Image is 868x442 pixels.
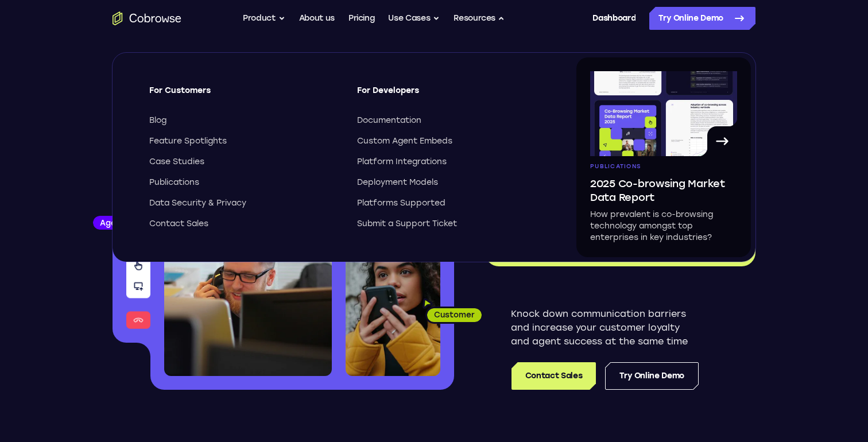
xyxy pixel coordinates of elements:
[357,177,438,188] span: Deployment Models
[357,135,452,147] span: Custom Agent Embeds
[164,171,332,376] img: A customer support agent talking on the phone
[149,218,336,230] a: Contact Sales
[454,7,505,30] button: Resources
[511,362,596,390] a: Contact Sales
[649,7,755,30] a: Try Online Demo
[348,7,375,30] a: Pricing
[590,209,737,243] p: How prevalent is co-browsing technology amongst top enterprises in key industries?
[243,7,285,30] button: Product
[357,115,544,126] a: Documentation
[149,135,227,147] span: Feature Spotlights
[357,156,447,168] span: Platform Integrations
[149,197,336,209] a: Data Security & Privacy
[149,177,199,188] span: Publications
[149,156,336,168] a: Case Studies
[149,177,336,188] a: Publications
[113,11,181,25] a: Go to the home page
[357,85,544,106] span: For Developers
[149,135,336,147] a: Feature Spotlights
[357,115,421,126] span: Documentation
[149,85,336,106] span: For Customers
[590,71,737,156] img: A page from the browsing market ebook
[592,7,635,30] a: Dashboard
[149,115,336,126] a: Blog
[149,218,208,230] span: Contact Sales
[149,156,204,168] span: Case Studies
[357,177,544,188] a: Deployment Models
[511,307,699,348] p: Knock down communication barriers and increase your customer loyalty and agent success at the sam...
[149,197,246,209] span: Data Security & Privacy
[357,218,457,230] span: Submit a Support Ticket
[388,7,440,30] button: Use Cases
[357,135,544,147] a: Custom Agent Embeds
[149,115,166,126] span: Blog
[590,177,737,204] span: 2025 Co-browsing Market Data Report
[357,218,544,230] a: Submit a Support Ticket
[357,197,445,209] span: Platforms Supported
[346,240,440,376] img: A customer holding their phone
[299,7,335,30] a: About us
[357,197,544,209] a: Platforms Supported
[605,362,699,390] a: Try Online Demo
[590,163,641,170] span: Publications
[357,156,544,168] a: Platform Integrations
